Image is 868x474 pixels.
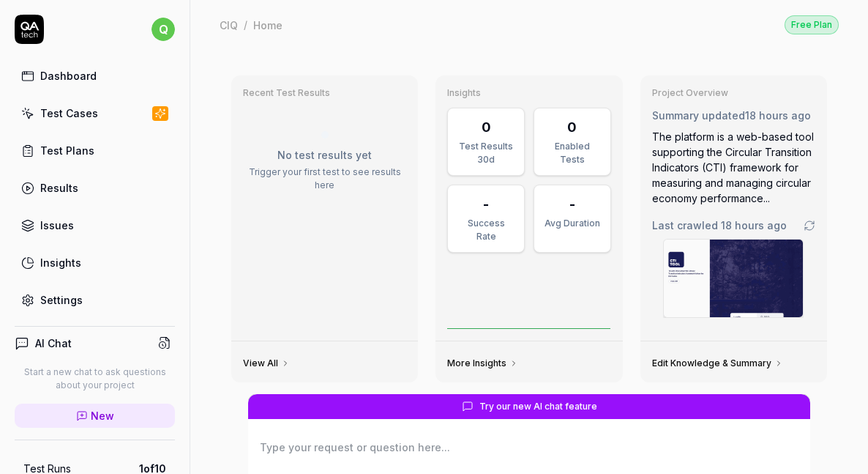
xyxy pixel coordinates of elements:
[543,140,602,166] div: Enabled Tests
[40,218,74,233] div: Issues
[253,18,283,32] div: Home
[243,87,406,99] h3: Recent Test Results
[483,194,489,214] div: -
[457,217,515,243] div: Success Rate
[40,68,97,84] div: Dashboard
[15,286,175,314] a: Settings
[15,211,175,240] a: Issues
[721,219,787,232] time: 18 hours ago
[40,180,78,196] div: Results
[567,117,577,137] div: 0
[479,400,597,413] span: Try our new AI chat feature
[40,105,98,121] div: Test Cases
[482,117,491,137] div: 0
[35,336,72,351] h4: AI Chat
[447,358,518,369] a: More Insights
[447,87,610,99] h3: Insights
[652,87,815,99] h3: Project Overview
[15,404,175,428] a: New
[151,15,175,44] button: q
[243,358,290,369] a: View All
[652,358,783,369] a: Edit Knowledge & Summary
[220,18,238,32] div: CIQ
[804,220,815,232] a: Go to crawling settings
[785,15,839,34] button: Free Plan
[15,136,175,165] a: Test Plans
[457,140,515,166] div: Test Results 30d
[243,147,406,163] p: No test results yet
[543,217,602,230] div: Avg Duration
[569,194,575,214] div: -
[15,99,175,127] a: Test Cases
[652,218,787,233] span: Last crawled
[745,109,811,122] time: 18 hours ago
[40,255,81,270] div: Insights
[15,248,175,277] a: Insights
[151,18,175,41] span: q
[244,18,247,32] div: /
[15,366,175,392] p: Start a new chat to ask questions about your project
[15,62,175,90] a: Dashboard
[243,166,406,192] p: Trigger your first test to see results here
[91,408,114,423] span: New
[40,292,83,308] div: Settings
[15,174,175,202] a: Results
[652,129,815,206] div: The platform is a web-based tool supporting the Circular Transition Indicators (CTI) framework fo...
[40,143,94,158] div: Test Plans
[652,109,745,122] span: Summary updated
[664,240,803,317] img: Screenshot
